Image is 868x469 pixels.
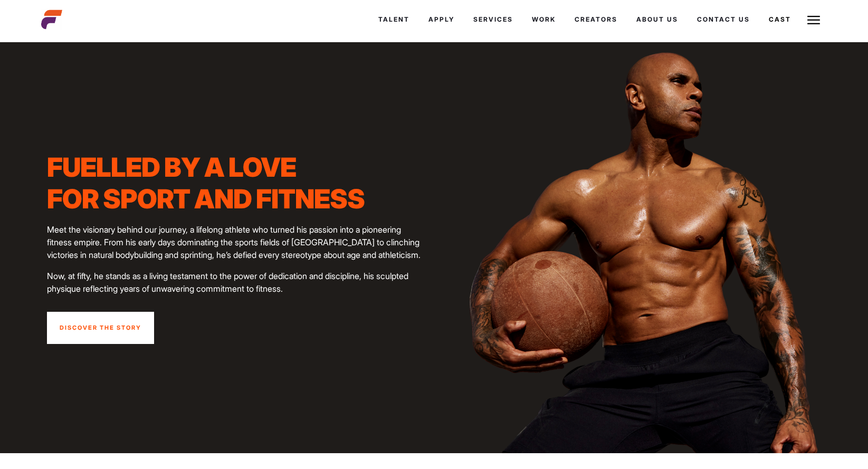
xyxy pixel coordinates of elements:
[41,9,62,30] img: cropped-aefm-brand-fav-22-square.png
[47,223,428,261] p: Meet the visionary behind our journey, a lifelong athlete who turned his passion into a pioneerin...
[47,312,154,344] a: Discover the story
[369,5,419,34] a: Talent
[419,5,464,34] a: Apply
[464,5,522,34] a: Services
[627,5,688,34] a: About Us
[759,5,800,34] a: Cast
[47,151,428,215] h1: Fuelled by a love for sport and fitness
[47,270,428,295] p: Now, at fifty, he stands as a living testament to the power of dedication and discipline, his scu...
[565,5,627,34] a: Creators
[688,5,759,34] a: Contact Us
[522,5,565,34] a: Work
[807,14,820,26] img: Burger icon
